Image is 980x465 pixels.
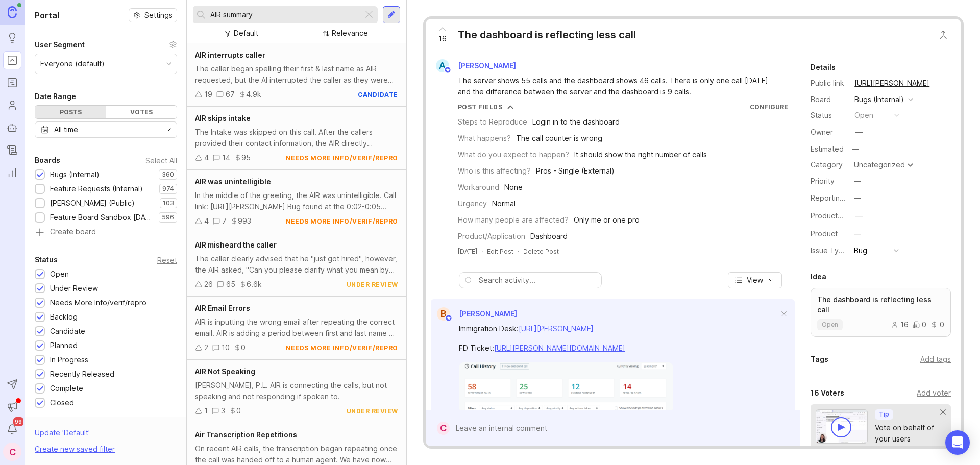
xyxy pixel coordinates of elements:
[187,107,406,170] a: AIR skips intakeThe Intake was skipped on this call. After the callers provided their contact inf...
[811,288,951,337] a: The dashboard is reflecting less callopen1600
[3,443,21,461] button: C
[347,407,398,415] div: under review
[437,307,450,321] div: B
[8,6,17,18] img: Canny Home
[236,405,241,417] div: 0
[226,279,235,290] div: 65
[50,297,146,308] div: Needs More Info/verif/repro
[3,74,21,92] a: Roadmaps
[35,228,177,237] a: Create board
[854,245,867,256] div: Bug
[458,231,525,242] div: Product/Application
[195,177,271,186] span: AIR was unintelligible
[187,43,406,107] a: AIR interrupts callerThe caller began spelling their first & last name as AIR requested, but the ...
[811,387,844,399] div: 16 Voters
[204,405,208,417] div: 1
[187,170,406,233] a: AIR was unintelligibleIn the middle of the greeting, the AIR was unintelligible. Call link: [URL]...
[747,275,763,285] span: View
[50,268,69,280] div: Open
[35,444,115,455] div: Create new saved filter
[347,280,398,289] div: under review
[811,78,846,89] div: Public link
[234,28,258,39] div: Default
[286,344,398,352] div: needs more info/verif/repro
[3,375,21,394] button: Send to Autopilot
[458,247,477,256] a: [DATE]
[50,283,98,294] div: Under Review
[459,342,778,354] div: FD Ticket:
[50,326,85,337] div: Candidate
[458,182,499,193] div: Workaround
[851,77,933,90] a: [URL][PERSON_NAME]
[445,314,452,322] img: member badge
[3,118,21,137] a: Autopilot
[822,321,838,329] span: open
[458,61,516,70] span: [PERSON_NAME]
[855,127,863,138] div: —
[854,161,905,168] div: Uncategorized
[574,149,707,160] div: It should show the right number of calls
[162,185,174,193] p: 974
[855,210,863,222] div: —
[811,145,844,153] div: Estimated
[504,182,523,193] div: None
[811,61,836,74] div: Details
[145,158,177,163] div: Select All
[50,212,154,223] div: Feature Board Sandbox [DATE]
[187,297,406,360] a: AIR Email ErrorsAIR is inputting the wrong email after repeating the correct email. AIR is adding...
[144,10,173,20] span: Settings
[222,152,230,163] div: 14
[913,321,926,328] div: 0
[187,233,406,297] a: AIR misheard the callerThe caller clearly advised that he "just got hired", however, the AIR aske...
[811,193,865,202] label: Reporting Team
[536,165,615,177] div: Pros - Single (External)
[458,103,514,111] button: Post Fields
[3,420,21,438] button: Notifications
[920,354,951,365] div: Add tags
[487,247,513,256] div: Edit Post
[50,397,74,408] div: Closed
[332,28,368,39] div: Relevance
[50,340,78,351] div: Planned
[162,213,174,222] p: 596
[195,63,398,86] div: The caller began spelling their first & last name as AIR requested, but the AI interrupted the ca...
[286,154,398,162] div: needs more info/verif/repro
[854,94,904,105] div: Bugs (Internal)
[195,304,250,312] span: AIR Email Errors
[458,165,531,177] div: Who is this affecting?
[458,103,503,111] div: Post Fields
[458,214,569,226] div: How many people are affected?
[195,253,398,276] div: The caller clearly advised that he "just got hired", however, the AIR asked, "Can you please clar...
[523,247,559,256] div: Delete Post
[481,247,483,256] div: ·
[13,417,23,426] span: 99
[854,176,861,187] div: —
[917,387,951,399] div: Add voter
[286,217,398,226] div: needs more info/verif/repro
[204,215,209,227] div: 4
[811,353,828,365] div: Tags
[430,59,524,72] a: A[PERSON_NAME]
[241,342,246,353] div: 0
[879,410,889,419] p: Tip
[163,199,174,207] p: 103
[241,152,251,163] div: 95
[50,383,83,394] div: Complete
[204,342,208,353] div: 2
[222,342,230,353] div: 10
[3,29,21,47] a: Ideas
[35,39,85,51] div: User Segment
[50,354,88,365] div: In Progress
[811,229,838,238] label: Product
[222,215,227,227] div: 7
[854,192,861,204] div: —
[221,405,225,417] div: 3
[459,323,778,334] div: Immigration Desk:
[458,149,569,160] div: What do you expect to happen?
[852,209,866,223] button: ProductboardID
[246,89,261,100] div: 4.9k
[195,190,398,212] div: In the middle of the greeting, the AIR was unintelligible. Call link: [URL][PERSON_NAME] Bug foun...
[750,103,788,111] a: Configure
[54,124,78,135] div: All time
[204,89,212,100] div: 19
